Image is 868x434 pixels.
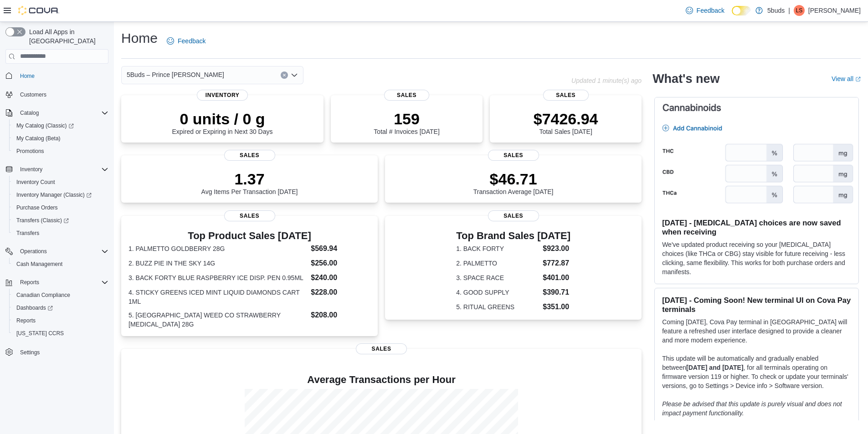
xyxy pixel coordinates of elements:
a: Customers [16,89,50,100]
a: Transfers [13,228,43,239]
dd: $569.94 [311,243,370,254]
span: Transfers (Classic) [13,215,108,226]
a: Settings [16,347,43,358]
button: Purchase Orders [9,201,112,214]
a: View allExternal link [832,75,861,82]
div: Avg Items Per Transaction [DATE] [201,170,298,195]
span: Feedback [178,36,205,46]
a: Dashboards [9,301,112,314]
button: Open list of options [291,71,298,79]
button: Transfers [9,227,112,240]
dt: 2. BUZZ PIE IN THE SKY 14G [128,259,307,268]
span: Promotions [13,146,108,157]
button: Reports [2,276,112,289]
dd: $208.00 [311,310,370,321]
span: Sales [356,343,407,354]
dt: 3. SPACE RACE [456,273,539,282]
button: Clear input [281,71,288,79]
span: Customers [16,89,108,100]
dt: 2. PALMETTO [456,259,539,268]
a: Transfers (Classic) [9,214,112,227]
span: Inventory Count [13,177,108,188]
dt: 5. RITUAL GREENS [456,302,539,311]
span: Home [16,70,108,82]
dd: $923.00 [543,243,570,254]
span: My Catalog (Classic) [13,120,108,131]
span: Inventory Count [16,179,55,186]
a: Cash Management [13,259,66,270]
a: Feedback [682,1,728,20]
span: Transfers (Classic) [16,217,69,224]
h3: [DATE] - [MEDICAL_DATA] choices are now saved when receiving [662,218,851,236]
p: 1.37 [201,170,298,188]
span: Operations [16,246,108,257]
span: Operations [20,248,47,255]
span: Transfers [13,228,108,239]
button: Operations [2,245,112,258]
button: Promotions [9,145,112,158]
a: My Catalog (Beta) [13,133,64,144]
a: Promotions [13,146,48,157]
a: Inventory Count [13,177,59,188]
h3: Top Brand Sales [DATE] [456,230,570,241]
span: Canadian Compliance [13,290,108,301]
span: My Catalog (Beta) [16,135,61,142]
dd: $401.00 [543,272,570,283]
h4: Average Transactions per Hour [128,374,634,385]
span: Cash Management [13,259,108,270]
span: Settings [20,349,40,356]
h3: Top Product Sales [DATE] [128,230,370,241]
a: My Catalog (Classic) [13,120,77,131]
button: Canadian Compliance [9,289,112,301]
span: Home [20,72,35,80]
span: Reports [13,315,108,326]
img: Cova [18,6,59,15]
span: Settings [16,346,108,357]
div: Total Sales [DATE] [534,110,598,135]
dd: $240.00 [311,272,370,283]
button: Home [2,69,112,82]
div: Lorelei Starblanket [794,5,805,16]
input: Dark Mode [732,6,751,15]
a: Feedback [163,32,209,50]
button: Customers [2,88,112,101]
p: 159 [374,110,439,128]
span: Transfers [16,230,39,237]
p: $46.71 [473,170,554,188]
dt: 5. [GEOGRAPHIC_DATA] WEED CO STRAWBERRY [MEDICAL_DATA] 28G [128,311,307,329]
span: Canadian Compliance [16,291,70,299]
span: Dashboards [16,304,53,311]
span: Catalog [20,109,39,117]
button: [US_STATE] CCRS [9,327,112,340]
button: Inventory Count [9,176,112,189]
button: Inventory [16,164,46,175]
svg: External link [855,77,861,82]
dd: $228.00 [311,287,370,298]
span: Dashboards [13,302,108,313]
p: We've updated product receiving so your [MEDICAL_DATA] choices (like THCa or CBG) stay visible fo... [662,240,851,276]
span: Purchase Orders [13,202,108,213]
span: Load All Apps in [GEOGRAPHIC_DATA] [26,27,108,46]
button: Settings [2,345,112,358]
a: Inventory Manager (Classic) [13,189,95,200]
button: Reports [9,314,112,327]
span: Promotions [16,148,44,155]
h1: Home [121,29,158,47]
p: 5buds [767,5,785,16]
dd: $772.87 [543,258,570,269]
button: Operations [16,246,51,257]
p: $7426.94 [534,110,598,128]
a: Inventory Manager (Classic) [9,189,112,201]
button: My Catalog (Beta) [9,132,112,145]
span: LS [796,5,803,16]
span: Cash Management [16,260,62,268]
p: | [788,5,790,16]
p: This update will be automatically and gradually enabled between , for all terminals operating on ... [662,354,851,390]
button: Catalog [2,107,112,119]
span: Sales [543,90,589,101]
span: My Catalog (Beta) [13,133,108,144]
dt: 1. PALMETTO GOLDBERRY 28G [128,244,307,253]
a: Dashboards [13,302,56,313]
strong: [DATE] and [DATE] [686,364,743,371]
button: Catalog [16,107,42,118]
